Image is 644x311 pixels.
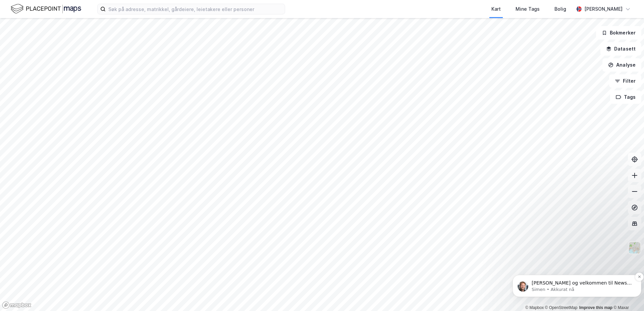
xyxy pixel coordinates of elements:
iframe: Intercom notifications melding [510,261,644,308]
img: Z [628,241,641,254]
a: Mapbox [525,305,544,310]
button: Datasett [600,42,641,56]
div: Mine Tags [516,5,540,13]
img: logo.f888ab2527a4732fd821a326f86c7f29.svg [11,3,81,15]
div: Kart [491,5,501,13]
div: Bolig [554,5,566,13]
div: [PERSON_NAME] [584,5,623,13]
button: Bokmerker [596,26,641,40]
button: Tags [610,90,641,104]
button: Analyse [602,58,641,72]
a: OpenStreetMap [545,305,578,310]
input: Søk på adresse, matrikkel, gårdeiere, leietakere eller personer [106,4,285,14]
a: Improve this map [579,305,612,310]
a: Mapbox homepage [2,301,32,309]
button: Filter [609,74,641,88]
